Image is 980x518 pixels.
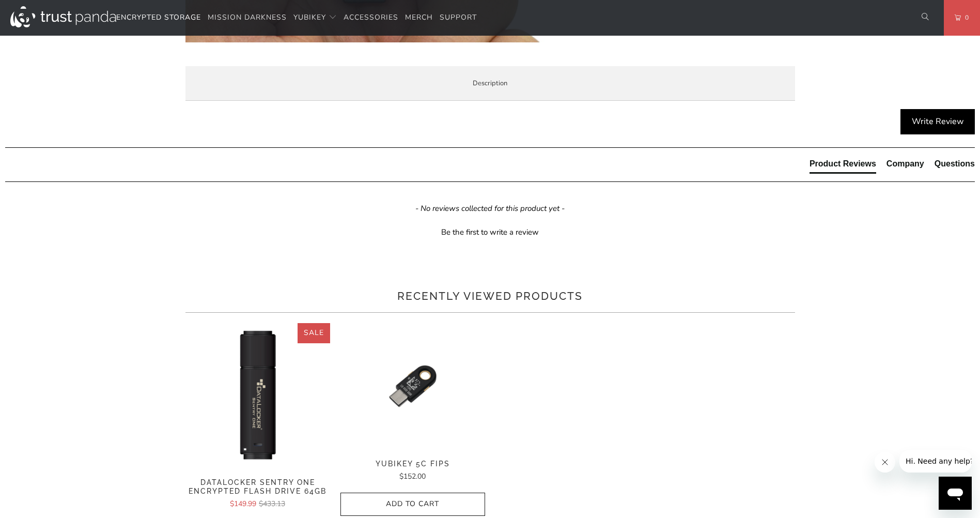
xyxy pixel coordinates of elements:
span: $152.00 [399,471,426,481]
em: - No reviews collected for this product yet - [415,203,565,214]
span: YubiKey [293,12,326,22]
a: YubiKey 5C FIPS $152.00 [340,460,485,482]
span: Merch [405,12,433,22]
span: $433.13 [259,499,285,509]
summary: YubiKey [293,6,337,30]
iframe: Button to launch messaging window [939,477,972,510]
span: 0 [961,12,969,23]
span: Encrypted Storage [116,12,201,22]
label: Description [185,66,795,101]
iframe: Message from company [899,450,972,473]
span: Support [440,12,477,22]
a: Merch [405,6,433,30]
span: Mission Darkness [208,12,287,22]
a: Accessories [344,6,398,30]
button: Add to Cart [340,493,485,516]
h2: Recently viewed products [185,288,795,304]
span: Datalocker Sentry One Encrypted Flash Drive 64GB [185,478,330,496]
div: Write Review [900,109,975,135]
span: YubiKey 5C FIPS [340,460,485,468]
a: Mission Darkness [208,6,287,30]
div: Product Reviews [810,158,876,170]
img: Trust Panda Australia [10,6,116,27]
span: $149.99 [230,499,256,509]
div: Questions [935,158,975,170]
div: Be the first to write a review [441,227,539,238]
span: Sale [304,328,324,338]
span: Hi. Need any help? [6,7,74,16]
span: Accessories [344,12,398,22]
nav: Translation missing: en.navigation.header.main_nav [116,6,477,30]
div: Company [886,158,924,170]
a: Support [440,6,477,30]
a: Encrypted Storage [116,6,201,30]
iframe: Close message [875,452,895,473]
div: Reviews Tabs [810,158,975,179]
span: Add to Cart [351,500,474,509]
div: Be the first to write a review [5,224,975,238]
a: Datalocker Sentry One Encrypted Flash Drive 64GB $149.99$433.13 [185,478,330,510]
